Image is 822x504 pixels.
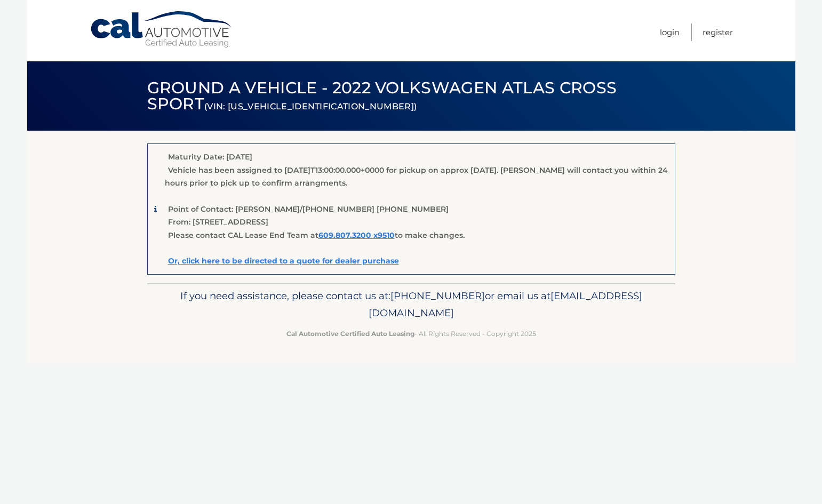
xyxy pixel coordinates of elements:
[154,287,668,322] p: If you need assistance, please contact us at: or email us at
[168,215,668,229] p: From: [STREET_ADDRESS]
[147,78,617,114] span: Ground a Vehicle - 2022 Volkswagen Atlas Cross Sport
[168,256,399,266] a: Or, click here to be directed to a quote for dealer purchase
[168,203,668,216] p: Point of Contact: [PERSON_NAME]/[PHONE_NUMBER] [PHONE_NUMBER]
[318,230,395,240] a: 609.807.3200 x9510
[165,165,668,188] p: Vehicle has been assigned to [DATE]T13:00:00.000+0000 for pickup on approx [DATE]. [PERSON_NAME] ...
[390,290,485,302] span: [PHONE_NUMBER]
[168,229,668,242] p: Please contact CAL Lease End Team at to make changes.
[660,23,680,41] a: Login
[90,11,234,49] a: Cal Automotive
[286,330,414,338] strong: Cal Automotive Certified Auto Leasing
[168,152,252,162] p: Maturity Date: [DATE]
[204,101,417,111] small: (VIN: [US_VEHICLE_IDENTIFICATION_NUMBER])
[703,23,733,41] a: Register
[369,290,642,319] span: [EMAIL_ADDRESS][DOMAIN_NAME]
[154,328,668,339] p: - All Rights Reserved - Copyright 2025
